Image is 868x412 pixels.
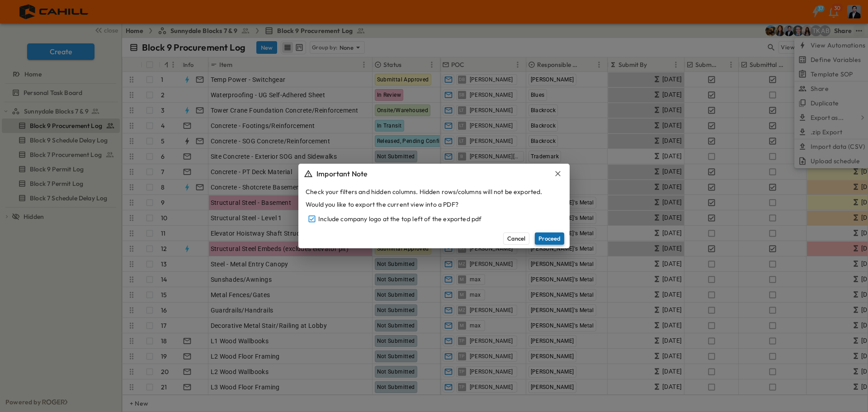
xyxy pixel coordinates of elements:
p: Would you like to export the current view into a PDF? [306,200,458,209]
p: Check your filters and hidden columns. Hidden rows/columns will not be exported. [306,187,542,196]
button: Cancel [503,232,529,244]
h5: Important Note [316,168,368,179]
div: Include company logo at the top left of the exported pdf [306,213,562,225]
button: Proceed [535,232,564,244]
